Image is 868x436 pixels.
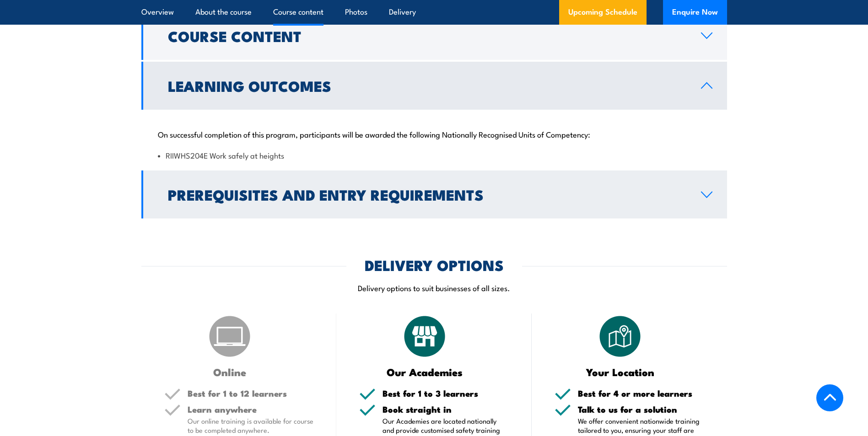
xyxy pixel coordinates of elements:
h3: Your Location [555,367,686,377]
h3: Our Academies [359,367,491,377]
h5: Best for 1 to 3 learners [383,389,509,398]
a: Course Content [141,12,727,60]
h5: Best for 1 to 12 learners [188,389,314,398]
p: On successful completion of this program, participants will be awarded the following Nationally R... [158,129,711,138]
h5: Best for 4 or more learners [578,389,704,398]
p: Our online training is available for course to be completed anywhere. [188,416,314,435]
h5: Learn anywhere [188,405,314,414]
h2: Prerequisites and Entry Requirements [168,188,686,201]
h2: Course Content [168,29,686,42]
p: Delivery options to suit businesses of all sizes. [141,282,727,293]
h2: Learning Outcomes [168,79,686,92]
h2: DELIVERY OPTIONS [365,258,504,271]
a: Prerequisites and Entry Requirements [141,170,727,218]
h5: Talk to us for a solution [578,405,704,414]
a: Learning Outcomes [141,62,727,110]
h5: Book straight in [383,405,509,414]
li: RIIWHS204E Work safely at heights [158,150,711,160]
h3: Online [164,367,296,377]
